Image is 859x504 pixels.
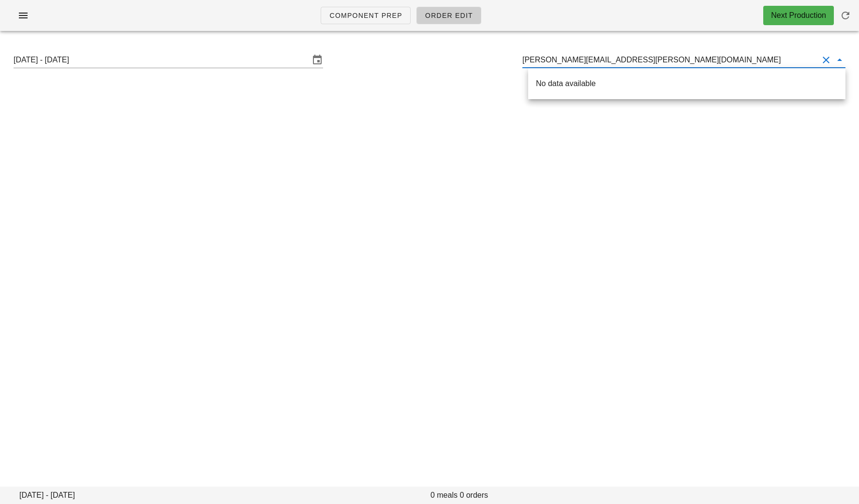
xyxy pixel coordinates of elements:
span: Component Prep [329,12,402,19]
button: Clear Customer [820,54,832,66]
div: Next Production [771,10,826,21]
span: Order Edit [425,12,473,19]
a: Component Prep [321,7,411,24]
a: Order Edit [416,7,481,24]
div: No data available [536,79,838,88]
